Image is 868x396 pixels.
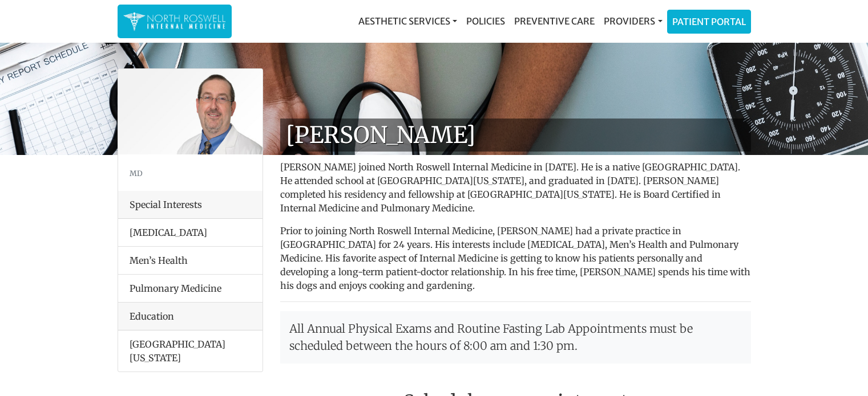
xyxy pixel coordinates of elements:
p: All Annual Physical Exams and Routine Fasting Lab Appointments must be scheduled between the hour... [280,311,751,364]
p: Prior to joining North Roswell Internal Medicine, [PERSON_NAME] had a private practice in [GEOGRA... [280,224,751,292]
a: Policies [462,10,510,32]
img: Dr. George Kanes [118,69,263,154]
div: Special Interests [118,191,263,219]
li: Men’s Health [118,246,263,275]
img: North Roswell Internal Medicine [123,10,226,32]
a: Patient Portal [668,10,750,33]
div: Education [118,303,263,330]
a: Aesthetic Services [354,10,462,32]
p: [PERSON_NAME] joined North Roswell Internal Medicine in [DATE]. He is a native [GEOGRAPHIC_DATA].... [280,160,751,215]
a: Providers [599,10,667,32]
li: Pulmonary Medicine [118,274,263,303]
li: [MEDICAL_DATA] [118,219,263,247]
li: [GEOGRAPHIC_DATA][US_STATE] [118,330,263,371]
h1: [PERSON_NAME] [280,119,751,152]
a: Preventive Care [510,10,599,32]
small: MD [130,169,143,178]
